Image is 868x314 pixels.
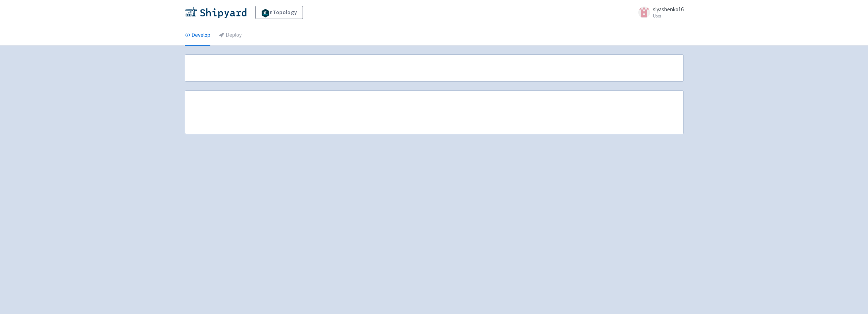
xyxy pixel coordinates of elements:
[185,25,210,46] a: Develop
[634,7,684,18] a: slyashenko16 User
[219,25,242,46] a: Deploy
[653,6,684,13] span: slyashenko16
[185,7,246,18] img: Shipyard logo
[653,13,684,18] small: User
[255,6,303,19] a: nTopology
